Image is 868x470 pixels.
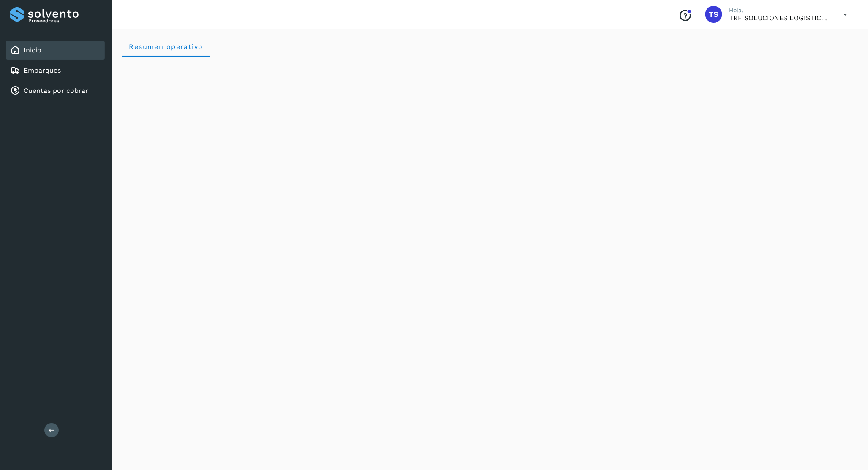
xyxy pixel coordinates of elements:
p: TRF SOLUCIONES LOGISTICAS SA DE CV [729,14,830,22]
div: Cuentas por cobrar [6,82,105,100]
div: Inicio [6,41,105,60]
div: Embarques [6,61,105,80]
p: Hola, [729,7,830,14]
a: Inicio [24,46,41,54]
a: Cuentas por cobrar [24,87,88,95]
a: Embarques [24,66,61,74]
p: Proveedores [28,18,101,24]
span: Resumen operativo [128,43,203,51]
